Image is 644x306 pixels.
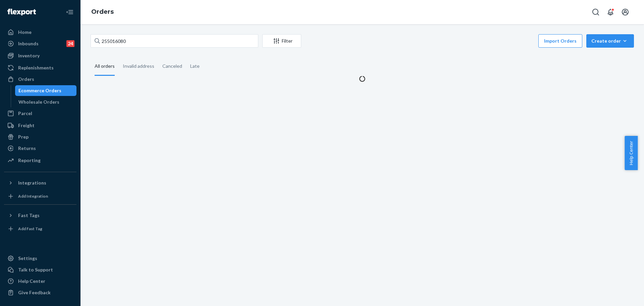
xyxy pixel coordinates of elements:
[591,38,629,44] div: Create order
[4,27,76,38] a: Home
[18,87,61,94] div: Ecommerce Orders
[4,62,76,73] a: Replenishments
[4,50,76,61] a: Inventory
[4,276,76,287] a: Help Center
[15,85,77,96] a: Ecommerce Orders
[4,74,76,85] a: Orders
[4,223,76,234] a: Add Fast Tag
[604,5,617,19] button: Open notifications
[18,40,39,47] div: Inbounds
[18,145,36,152] div: Returns
[18,226,42,232] div: Add Fast Tag
[4,287,76,298] button: Give Feedback
[18,99,59,105] div: Wholesale Orders
[625,136,638,170] button: Help Center
[4,155,76,166] a: Reporting
[262,34,301,48] button: Filter
[4,253,76,264] a: Settings
[18,255,37,262] div: Settings
[18,110,32,117] div: Parcel
[86,2,119,22] ol: breadcrumbs
[4,177,76,188] button: Integrations
[4,132,76,142] a: Prep
[63,5,76,19] button: Close Navigation
[4,191,76,202] a: Add Integration
[18,180,46,186] div: Integrations
[4,143,76,154] a: Returns
[18,278,45,285] div: Help Center
[4,108,76,119] a: Parcel
[4,38,76,49] a: Inbounds24
[91,8,114,15] a: Orders
[4,210,76,221] button: Fast Tags
[15,97,77,107] a: Wholesale Orders
[7,9,36,15] img: Flexport logo
[586,34,634,48] button: Create order
[4,120,76,131] a: Freight
[18,157,41,164] div: Reporting
[18,134,29,140] div: Prep
[18,193,48,199] div: Add Integration
[538,34,582,48] button: Import Orders
[66,40,74,47] div: 24
[18,76,34,83] div: Orders
[18,212,40,219] div: Fast Tags
[190,57,200,75] div: Late
[18,29,32,36] div: Home
[162,57,182,75] div: Canceled
[91,34,258,48] input: Search orders
[589,5,602,19] button: Open Search Box
[18,64,54,71] div: Replenishments
[123,57,154,75] div: Invalid address
[4,264,76,275] button: Talk to Support
[95,57,115,76] div: All orders
[18,122,35,129] div: Freight
[18,289,51,296] div: Give Feedback
[18,266,53,273] div: Talk to Support
[18,52,40,59] div: Inventory
[619,5,632,19] button: Open account menu
[263,38,301,44] div: Filter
